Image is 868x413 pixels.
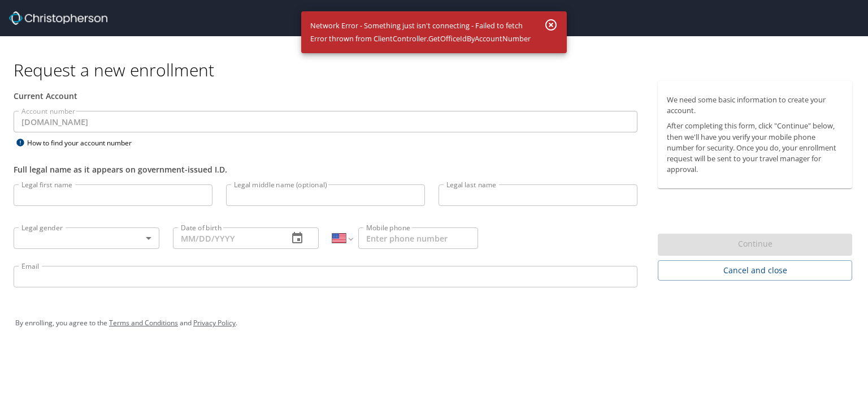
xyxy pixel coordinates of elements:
[667,264,843,278] span: Cancel and close
[14,90,637,102] div: Current Account
[667,94,843,116] p: We need some basic information to create your account.
[14,136,155,150] div: How to find your account number
[15,309,853,337] div: By enrolling, you agree to the and .
[14,227,159,249] div: ​
[358,227,478,249] input: Enter phone number
[658,260,852,281] button: Cancel and close
[14,59,861,81] h1: Request a new enrollment
[667,121,843,175] p: After completing this form, click "Continue" below, then we'll have you verify your mobile phone ...
[14,164,637,175] div: Full legal name as it appears on government-issued I.D.
[310,15,531,50] div: Network Error - Something just isn't connecting - Failed to fetch Error thrown from ClientControl...
[173,227,279,249] input: MM/DD/YYYY
[193,318,236,328] a: Privacy Policy
[109,318,178,328] a: Terms and Conditions
[9,11,107,25] img: cbt logo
